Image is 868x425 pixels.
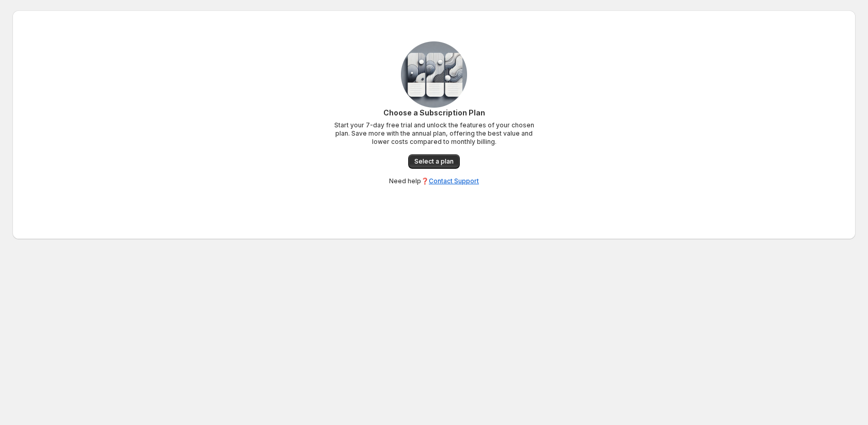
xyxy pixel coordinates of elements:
[429,177,479,185] a: Contact Support
[389,177,479,185] p: Need help❓
[331,121,537,146] p: Start your 7-day free trial and unlock the features of your chosen plan. Save more with the annua...
[331,108,537,118] p: Choose a Subscription Plan
[414,157,454,166] span: Select a plan
[408,154,460,169] a: Select a plan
